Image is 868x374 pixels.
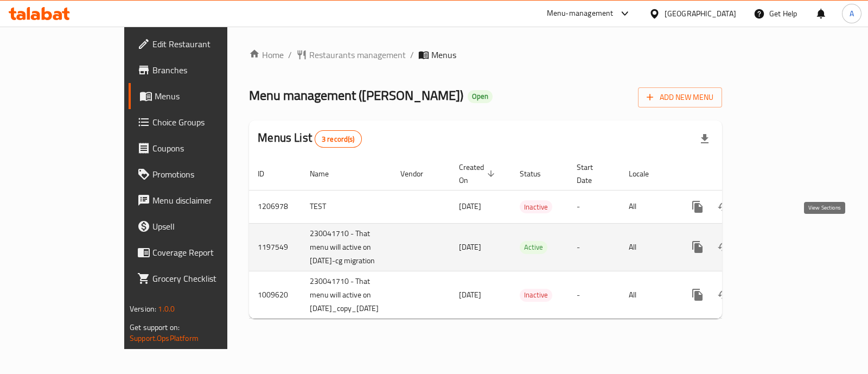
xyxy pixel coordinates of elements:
button: more [685,282,711,308]
span: Coupons [152,142,260,155]
td: 1197549 [249,223,301,271]
span: 1.0.0 [158,302,175,316]
span: Created On [459,161,498,187]
td: 230041710 - That menu will active on [DATE]_copy_[DATE] [301,271,392,319]
span: Locale [629,167,663,180]
button: Change Status [711,234,737,260]
li: / [410,48,414,61]
span: Start Date [577,161,607,187]
span: Vendor [400,167,437,180]
span: Menu disclaimer [152,194,260,207]
button: Change Status [711,194,737,220]
button: more [685,234,711,260]
button: more [685,194,711,220]
td: All [620,190,676,223]
a: Menus [129,83,269,109]
a: Grocery Checklist [129,265,269,291]
span: Menu management ( [PERSON_NAME] ) [249,83,463,107]
span: Menus [155,90,260,103]
td: All [620,271,676,319]
td: TEST [301,190,392,223]
div: Export file [692,126,718,152]
a: Branches [129,57,269,83]
nav: breadcrumb [249,48,722,61]
span: Grocery Checklist [152,272,260,285]
span: [DATE] [459,288,481,302]
div: [GEOGRAPHIC_DATA] [665,8,736,20]
span: Status [520,167,555,180]
a: Promotions [129,161,269,187]
a: Support.OpsPlatform [130,331,199,345]
div: Menu-management [547,7,614,20]
span: Inactive [520,289,552,301]
span: [DATE] [459,240,481,254]
a: Choice Groups [129,109,269,135]
td: All [620,223,676,271]
span: Branches [152,64,260,77]
td: 1206978 [249,190,301,223]
span: Inactive [520,201,552,213]
span: Add New Menu [647,91,713,104]
a: Coverage Report [129,239,269,265]
div: Inactive [520,200,552,213]
span: ID [258,167,278,180]
span: Promotions [152,168,260,181]
td: 1009620 [249,271,301,319]
div: Inactive [520,289,552,302]
span: Edit Restaurant [152,37,260,50]
span: Open [468,92,493,101]
a: Upsell [129,213,269,239]
th: Actions [676,157,797,191]
td: 230041710 - That menu will active on [DATE]-cg migration [301,223,392,271]
span: Upsell [152,220,260,233]
span: Menus [431,48,456,61]
button: Change Status [711,282,737,308]
span: Coverage Report [152,246,260,259]
div: Total records count [315,130,362,148]
li: / [288,48,292,61]
td: - [568,271,620,319]
a: Restaurants management [296,48,406,61]
span: 3 record(s) [315,134,361,144]
a: Coupons [129,135,269,161]
a: Menu disclaimer [129,187,269,213]
h2: Menus List [258,130,361,148]
span: Name [310,167,343,180]
span: [DATE] [459,199,481,213]
button: Add New Menu [638,87,722,107]
span: Restaurants management [309,48,406,61]
div: Open [468,90,493,103]
a: Edit Restaurant [129,31,269,57]
table: enhanced table [249,157,797,319]
td: - [568,223,620,271]
span: Get support on: [130,320,180,334]
span: Version: [130,302,156,316]
span: Active [520,241,547,253]
span: A [850,8,854,20]
td: - [568,190,620,223]
span: Choice Groups [152,116,260,129]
